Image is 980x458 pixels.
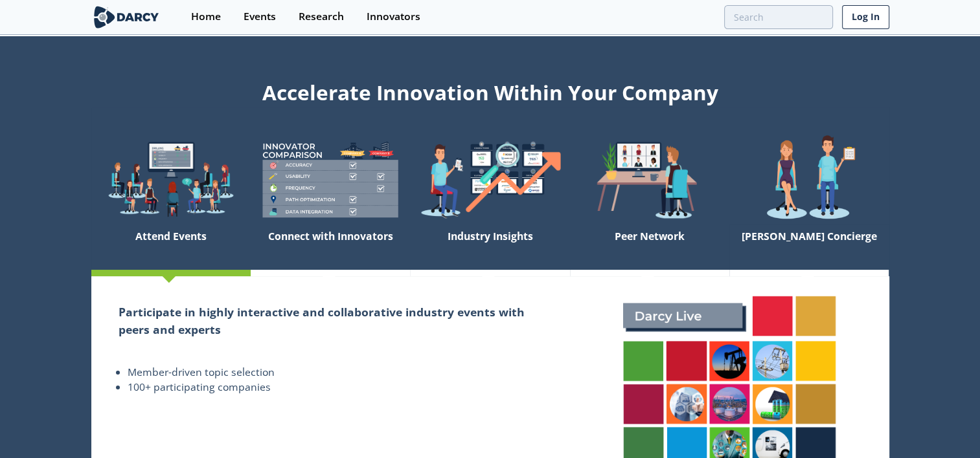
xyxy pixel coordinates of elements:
[128,380,543,395] li: 100+ participating companies
[410,135,569,224] img: welcome-find-a12191a34a96034fcac36f4ff4d37733.png
[119,303,543,338] h2: Participate in highly interactive and collaborative industry events with peers and experts
[91,6,162,28] img: logo-wide.svg
[91,135,251,224] img: welcome-explore-560578ff38cea7c86bcfe544b5e45342.png
[729,224,889,270] div: [PERSON_NAME] Concierge
[191,12,221,22] div: Home
[91,72,889,107] div: Accelerate Innovation Within Your Company
[251,224,410,270] div: Connect with Innovators
[410,224,569,270] div: Industry Insights
[367,12,420,22] div: Innovators
[244,12,276,22] div: Events
[91,224,251,270] div: Attend Events
[729,135,889,224] img: welcome-concierge-wide-20dccca83e9cbdbb601deee24fb8df72.png
[251,135,410,224] img: welcome-compare-1b687586299da8f117b7ac84fd957760.png
[570,135,729,224] img: welcome-attend-b816887fc24c32c29d1763c6e0ddb6e6.png
[299,12,344,22] div: Research
[570,224,729,270] div: Peer Network
[128,365,543,380] li: Member-driven topic selection
[842,5,889,29] a: Log In
[724,5,833,29] input: Advanced Search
